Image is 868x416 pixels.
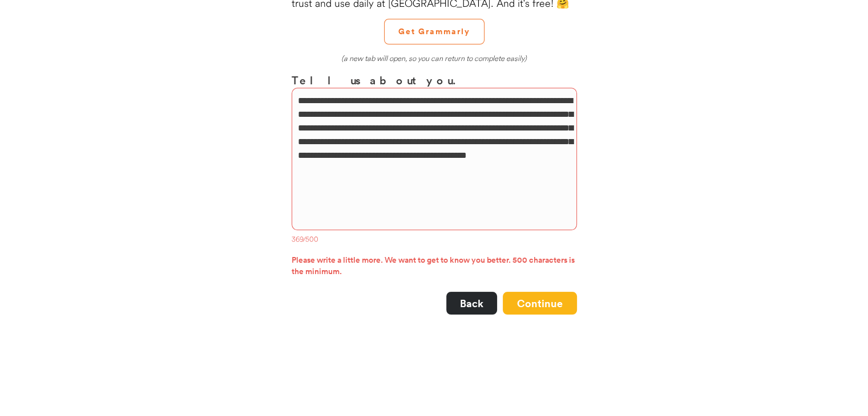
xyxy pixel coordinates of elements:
[292,72,577,88] h3: Tell us about you.
[446,292,497,315] button: Back
[384,19,485,44] button: Get Grammarly
[292,235,577,246] div: 369/500
[292,255,577,280] div: Please write a little more. We want to get to know you better. 500 characters is the minimum.
[503,292,577,315] button: Continue
[341,54,527,63] em: (a new tab will open, so you can return to complete easily)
